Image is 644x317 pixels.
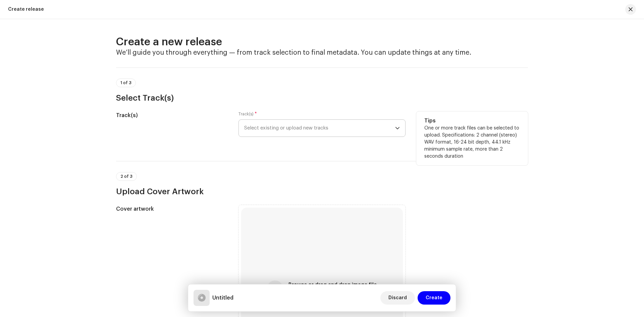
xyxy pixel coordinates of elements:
[418,291,450,305] button: Create
[120,174,132,178] span: 2 of 3
[244,120,395,137] span: Select existing or upload new tracks
[116,93,528,103] h3: Select Track(s)
[116,186,528,197] h3: Upload Cover Artwork
[116,111,228,119] h5: Track(s)
[388,291,407,305] span: Discard
[238,111,257,117] label: Track(s)
[424,117,520,125] h5: Tips
[120,81,131,85] span: 1 of 3
[116,49,528,57] h4: We’ll guide you through everything — from track selection to final metadata. You can update thing...
[426,291,442,305] span: Create
[116,205,228,213] h5: Cover artwork
[380,291,415,305] button: Discard
[288,282,377,287] span: Browse or drag and drop image file
[424,125,520,160] p: One or more track files can be selected to upload. Specifications: 2 channel (stereo) WAV format,...
[395,120,400,137] div: dropdown trigger
[212,294,233,302] h5: Untitled
[116,35,528,49] h2: Create a new release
